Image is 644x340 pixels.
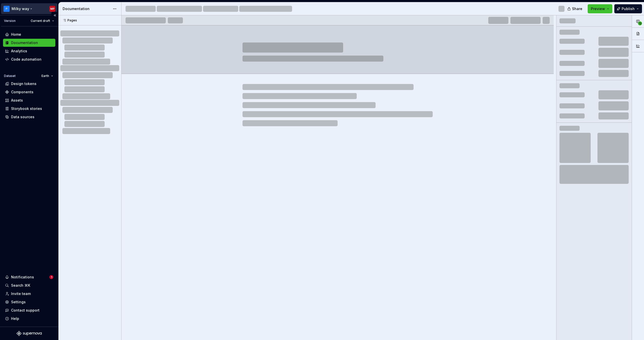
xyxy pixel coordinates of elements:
div: Documentation [11,40,38,45]
button: Current draft [28,17,56,24]
span: 1 [49,275,53,279]
div: Settings [11,300,26,305]
div: Notifications [11,275,34,280]
a: Home [3,30,55,38]
a: Invite team [3,290,55,298]
div: Analytics [11,49,27,54]
div: Design tokens [11,81,36,86]
button: Earth [39,72,55,79]
div: Documentation [63,6,110,11]
a: Data sources [3,113,55,121]
div: Contact support [11,308,39,313]
button: Collapse sidebar [51,12,58,19]
a: Documentation [3,39,55,47]
button: Publish [614,4,642,13]
div: Components [11,90,33,95]
span: Current draft [31,19,50,23]
div: Invite team [11,291,31,296]
span: Earth [42,74,49,78]
a: Settings [3,298,55,306]
div: Dataset [4,74,16,78]
button: Preview [588,4,612,13]
div: Milky way [12,6,29,11]
div: Help [11,316,19,321]
div: MP [50,7,55,11]
div: Version [4,19,16,23]
img: c97f65f9-ff88-476c-bb7c-05e86b525b5e.png [4,6,10,12]
div: Home [11,32,21,37]
a: Components [3,88,55,96]
span: Share [572,6,582,11]
a: Code automation [3,55,55,63]
button: Share [565,4,586,13]
a: Analytics [3,47,55,55]
button: Contact support [3,306,55,314]
span: Preview [591,6,605,11]
div: Search ⌘K [11,283,30,288]
span: 12 [638,21,642,25]
button: Help [3,315,55,323]
div: Pages [60,18,77,22]
a: Assets [3,96,55,104]
svg: Supernova Logo [17,331,42,336]
div: Assets [11,98,23,103]
div: Data sources [11,114,34,119]
div: Storybook stories [11,106,42,111]
a: Storybook stories [3,105,55,113]
button: Notifications1 [3,273,55,281]
button: Milky wayMP [1,3,57,14]
span: Publish [622,6,635,11]
a: Design tokens [3,80,55,88]
div: Code automation [11,57,42,62]
button: Search ⌘K [3,281,55,289]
